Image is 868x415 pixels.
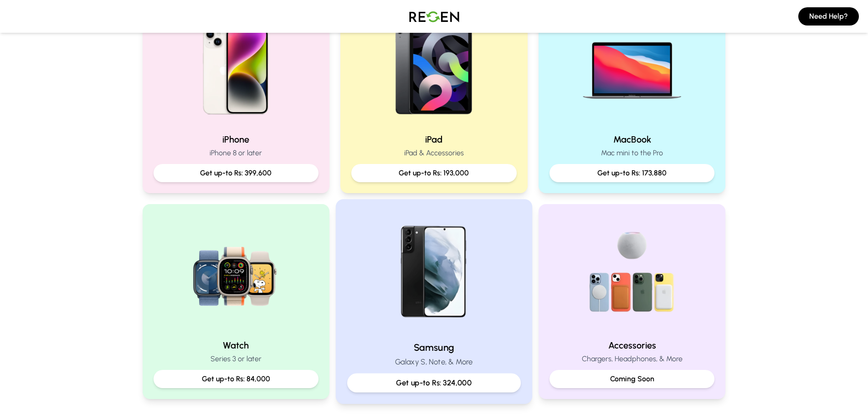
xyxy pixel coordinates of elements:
[798,7,859,26] button: Need Help?
[178,215,294,332] img: Watch
[402,4,466,29] img: Logo
[550,148,715,159] p: Mac mini to the Pro
[347,341,521,354] h2: Samsung
[347,356,521,368] p: Galaxy S, Note, & More
[161,374,312,384] p: Get up-to Rs: 84,000
[351,148,517,159] p: iPad & Accessories
[574,215,690,332] img: Accessories
[550,354,715,364] p: Chargers, Headphones, & More
[557,374,708,384] p: Coming Soon
[550,339,715,352] h2: Accessories
[154,148,319,159] p: iPhone 8 or later
[373,211,495,333] img: Samsung
[154,354,319,364] p: Series 3 or later
[154,339,319,352] h2: Watch
[375,9,492,126] img: iPad
[359,168,509,179] p: Get up-to Rs: 193,000
[557,168,708,179] p: Get up-to Rs: 173,880
[161,168,312,179] p: Get up-to Rs: 399,600
[154,133,319,146] h2: iPhone
[178,9,294,126] img: iPhone
[550,133,715,146] h2: MacBook
[355,377,513,389] p: Get up-to Rs: 324,000
[351,133,517,146] h2: iPad
[574,9,690,126] img: MacBook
